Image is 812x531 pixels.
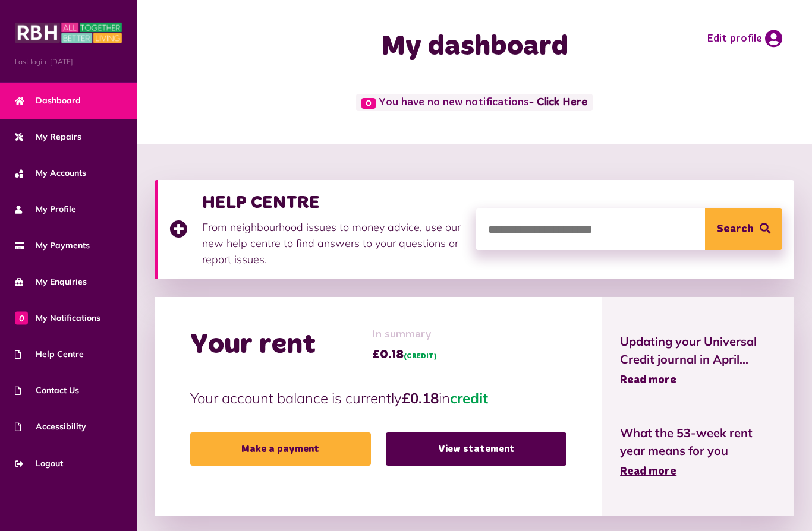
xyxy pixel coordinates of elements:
span: My Notifications [15,312,100,324]
a: Edit profile [707,30,782,48]
span: 0 [15,311,28,324]
span: £0.18 [372,346,437,364]
span: (CREDIT) [404,353,437,360]
p: From neighbourhood issues to money advice, use our new help centre to find answers to your questi... [202,219,464,267]
span: Help Centre [15,348,84,361]
span: My Profile [15,203,76,216]
strong: £0.18 [402,389,439,407]
a: View statement [386,432,566,466]
span: Logout [15,457,63,470]
span: In summary [372,327,437,343]
a: Updating your Universal Credit journal in April... Read more [620,333,776,388]
span: Search [717,208,754,250]
img: MyRBH [15,21,122,45]
p: Your account balance is currently in [190,387,566,409]
a: Make a payment [190,432,371,466]
span: You have no new notifications [356,94,592,111]
span: Last login: [DATE] [15,56,122,67]
h3: HELP CENTRE [202,192,464,213]
span: My Repairs [15,131,81,143]
span: Read more [620,375,676,385]
a: - Click Here [529,97,587,108]
span: credit [450,389,488,407]
span: Contact Us [15,384,79,397]
span: Dashboard [15,94,81,107]
span: Updating your Universal Credit journal in April... [620,333,776,368]
span: 0 [361,98,376,109]
span: My Accounts [15,167,86,179]
span: My Enquiries [15,276,87,288]
span: What the 53-week rent year means for you [620,424,776,460]
span: My Payments [15,239,90,252]
h1: My dashboard [317,30,631,64]
button: Search [705,208,782,250]
a: What the 53-week rent year means for you Read more [620,424,776,480]
span: Accessibility [15,421,86,433]
span: Read more [620,466,676,477]
h2: Your rent [190,328,316,362]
